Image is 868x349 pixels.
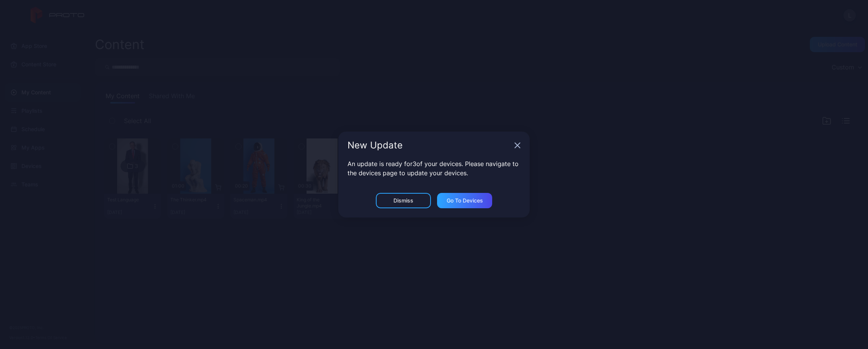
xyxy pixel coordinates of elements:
div: Go to devices [447,198,483,204]
button: Go to devices [437,193,492,208]
div: Dismiss [393,198,413,204]
button: Dismiss [376,193,431,208]
p: An update is ready for 3 of your devices. Please navigate to the devices page to update your devi... [348,159,520,178]
div: New Update [348,141,511,150]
